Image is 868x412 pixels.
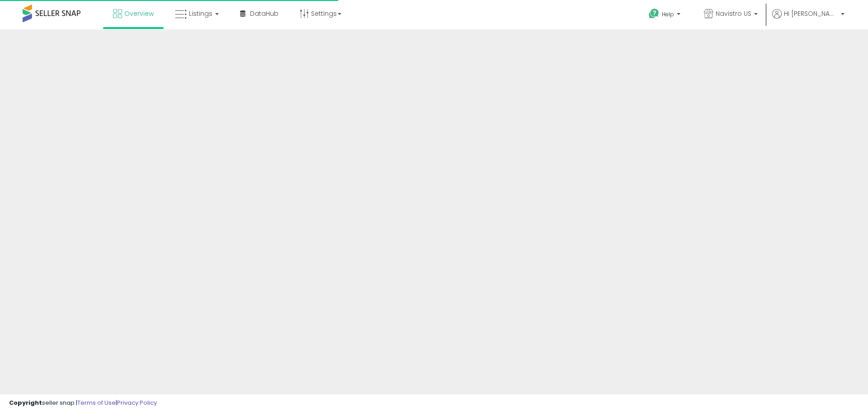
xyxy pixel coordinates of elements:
[9,398,42,407] strong: Copyright
[9,399,157,407] div: seller snap | |
[642,1,689,29] a: Help
[117,398,157,407] a: Privacy Policy
[784,9,838,18] span: Hi [PERSON_NAME]
[77,398,116,407] a: Terms of Use
[250,9,278,18] span: DataHub
[716,9,751,18] span: Navistro US
[189,9,212,18] span: Listings
[124,9,154,18] span: Overview
[772,9,844,29] a: Hi [PERSON_NAME]
[648,8,660,19] i: Get Help
[662,10,674,18] span: Help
